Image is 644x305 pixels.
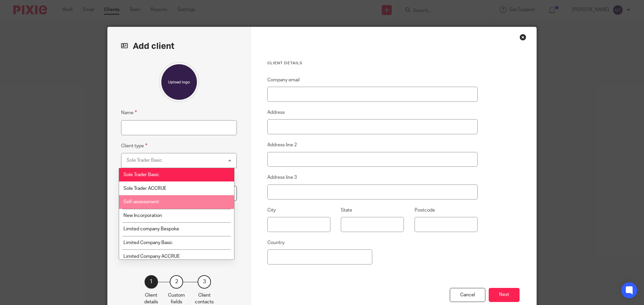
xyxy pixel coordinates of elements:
label: Address line 3 [267,174,297,181]
span: Sole Trader Basic [123,172,159,177]
span: New Incorporation [123,213,162,218]
span: Limited Company ACCRUE [123,254,180,259]
label: Name [121,109,137,117]
span: Limited company Bespoke [123,227,179,231]
span: Sole Trader ACCRUE [123,186,166,191]
label: City [267,207,276,214]
h3: Client details [267,61,478,66]
span: Limited Company Basic [123,240,173,245]
div: Sole Trader Basic [126,158,162,163]
label: Address line 2 [267,142,297,148]
div: 2 [170,275,183,289]
span: Self-assessment [123,200,159,204]
button: Next [489,288,520,302]
div: Cancel [450,288,485,302]
label: Company email [267,77,300,83]
div: 1 [145,275,158,289]
label: Client type [121,142,147,150]
label: Address [267,109,285,116]
label: Country [267,239,284,246]
label: State [341,207,352,214]
div: 3 [198,275,211,289]
div: Close this dialog window [520,34,526,41]
label: Postcode [415,207,435,214]
h2: Add client [121,41,237,52]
